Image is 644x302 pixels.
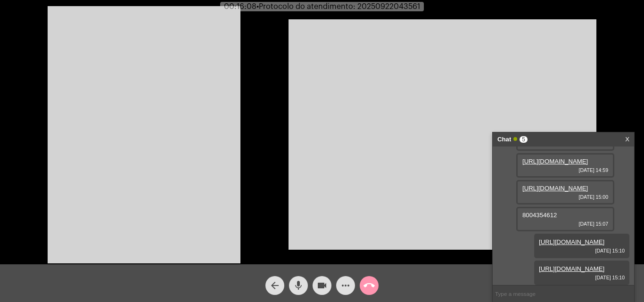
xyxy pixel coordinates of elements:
[522,221,608,227] span: [DATE] 15:07
[539,248,625,253] span: [DATE] 15:10
[520,136,528,143] span: 5
[493,286,634,302] input: Type a message
[539,265,604,272] a: [URL][DOMAIN_NAME]
[522,194,608,200] span: [DATE] 15:00
[522,185,588,192] a: [URL][DOMAIN_NAME]
[340,280,351,291] mat-icon: more_horiz
[256,3,259,10] span: •
[293,280,304,291] mat-icon: mic
[269,280,281,291] mat-icon: arrow_back
[625,132,629,147] a: X
[522,212,557,219] span: 8004354612
[513,137,517,141] span: Online
[497,132,511,147] strong: Chat
[539,275,625,280] span: [DATE] 15:10
[256,3,420,10] span: Protocolo do atendimento: 20250922043561
[522,167,608,173] span: [DATE] 14:59
[224,3,256,10] span: 00:16:08
[539,238,604,245] a: [URL][DOMAIN_NAME]
[522,158,588,165] a: [URL][DOMAIN_NAME]
[316,280,328,291] mat-icon: videocam
[363,280,375,291] mat-icon: call_end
